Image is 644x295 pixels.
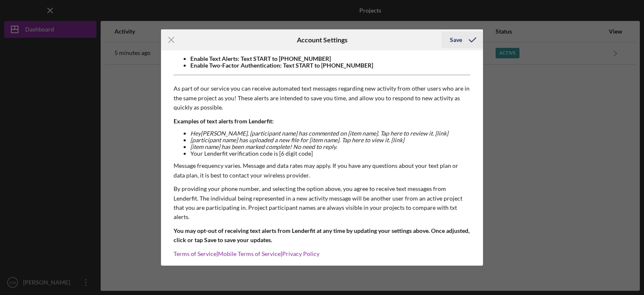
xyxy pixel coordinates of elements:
p: By providing your phone number, and selecting the option above, you agree to receive text message... [174,184,470,222]
p: | | [174,249,470,258]
li: Enable Text Alerts: Text START to [PHONE_NUMBER] [190,55,470,62]
a: Terms of Service [174,250,216,257]
a: Mobile Terms of Service [218,250,280,257]
li: Enable Two-Factor Authentication: Text START to [PHONE_NUMBER] [190,62,470,69]
li: Your Lenderfit verification code is [6 digit code] [190,150,470,157]
p: As part of our service you can receive automated text messages regarding new activity from other ... [174,84,470,112]
li: Hey [PERSON_NAME] , [participant name] has commented on [item name]. Tap here to review it. [link] [190,130,470,137]
div: Save [450,31,462,48]
li: [participant name] has uploaded a new file for [item name]. Tap here to view it. [link] [190,137,470,144]
p: Examples of text alerts from Lenderfit: [174,117,470,126]
button: Save [441,31,483,48]
p: You may opt-out of receiving text alerts from Lenderfit at any time by updating your settings abo... [174,226,470,245]
p: Message frequency varies. Message and data rates may apply. If you have any questions about your ... [174,161,470,180]
h6: Account Settings [297,36,348,44]
li: [item name] has been marked complete! No need to reply. [190,144,470,150]
a: Privacy Policy [282,250,319,257]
